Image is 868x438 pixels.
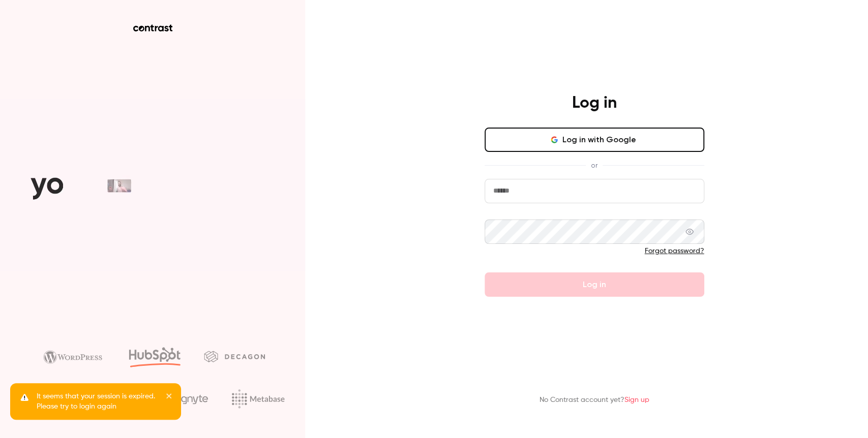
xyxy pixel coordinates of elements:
button: close [166,391,173,403]
button: Log in with Google [485,128,704,152]
p: No Contrast account yet? [540,395,649,405]
p: It seems that your session is expired. Please try to login again [37,391,159,412]
span: or [586,160,603,171]
a: Forgot password? [645,247,704,255]
a: Sign up [624,396,649,403]
img: decagon [204,351,265,362]
h4: Log in [572,93,617,113]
